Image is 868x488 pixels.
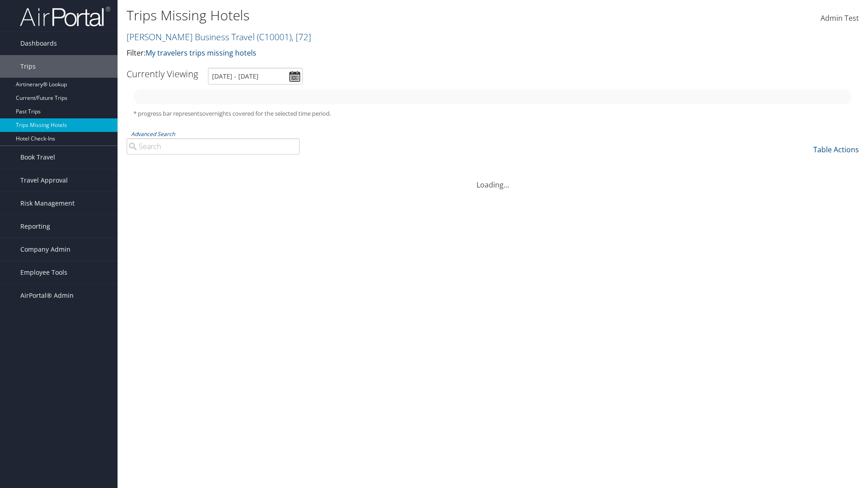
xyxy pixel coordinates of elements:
[131,130,175,138] a: Advanced Search
[127,31,311,43] a: [PERSON_NAME] Business Travel
[257,31,292,43] span: ( C10001 )
[127,138,300,155] input: Advanced Search
[20,6,110,27] img: airportal-logo.png
[133,109,852,118] h5: * progress bar represents overnights covered for the selected time period.
[821,13,859,23] span: Admin Test
[20,284,74,307] span: AirPortal® Admin
[20,146,55,169] span: Book Travel
[20,169,68,192] span: Travel Approval
[20,261,67,284] span: Employee Tools
[20,238,71,261] span: Company Admin
[20,55,36,78] span: Trips
[146,48,256,58] a: My travelers trips missing hotels
[292,31,311,43] span: , [ 72 ]
[20,192,75,215] span: Risk Management
[127,6,615,25] h1: Trips Missing Hotels
[20,32,57,55] span: Dashboards
[127,68,198,80] h3: Currently Viewing
[127,169,859,190] div: Loading...
[821,5,859,33] a: Admin Test
[20,215,50,238] span: Reporting
[813,145,859,155] a: Table Actions
[127,47,615,59] p: Filter:
[208,68,303,84] input: [DATE] - [DATE]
